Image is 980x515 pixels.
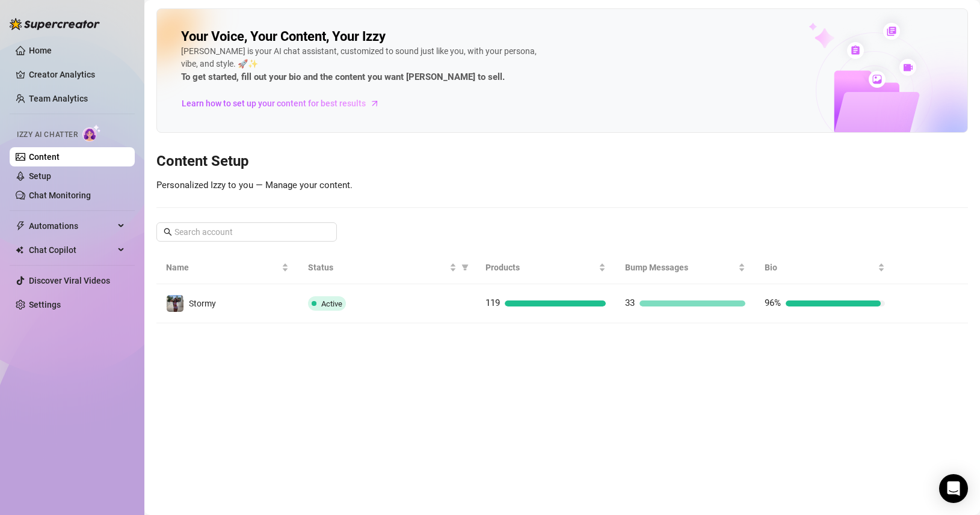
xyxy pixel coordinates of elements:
[625,297,635,308] span: 33
[16,221,25,231] span: thunderbolt
[485,297,500,308] span: 119
[166,261,279,274] span: Name
[29,171,51,181] a: Setup
[321,299,342,308] span: Active
[29,94,88,103] a: Team Analytics
[16,246,23,254] img: Chat Copilot
[461,264,469,271] span: filter
[174,225,320,239] input: Search account
[182,97,366,110] span: Learn how to set up your content for best results
[167,295,183,312] img: Stormy
[156,180,353,190] span: Personalized Izzy to you — Manage your content.
[181,45,542,85] div: [PERSON_NAME] is your AI chat assistant, customized to sound just like you, with your persona, vi...
[181,28,386,45] h2: Your Voice, Your Content, Your Izzy
[765,261,875,274] span: Bio
[765,297,781,308] span: 96%
[755,251,895,284] th: Bio
[29,276,110,285] a: Discover Viral Videos
[164,228,172,236] span: search
[781,10,967,132] img: ai-chatter-content-library-cLFOSyPT.png
[29,65,125,84] a: Creator Analytics
[615,251,755,284] th: Bump Messages
[369,97,381,109] span: arrow-right
[82,124,101,142] img: AI Chatter
[298,251,476,284] th: Status
[485,261,596,274] span: Products
[181,94,389,113] a: Learn how to set up your content for best results
[308,261,447,274] span: Status
[29,190,91,200] a: Chat Monitoring
[156,152,968,171] h3: Content Setup
[29,300,61,309] a: Settings
[625,261,736,274] span: Bump Messages
[29,152,60,162] a: Content
[17,129,78,141] span: Izzy AI Chatter
[156,251,298,284] th: Name
[476,251,615,284] th: Products
[29,240,114,260] span: Chat Copilot
[29,46,52,55] a: Home
[10,18,100,30] img: logo-BBDzfeDw.svg
[189,299,216,308] span: Stormy
[29,216,114,236] span: Automations
[939,474,968,503] div: Open Intercom Messenger
[181,72,505,82] strong: To get started, fill out your bio and the content you want [PERSON_NAME] to sell.
[459,258,471,276] span: filter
